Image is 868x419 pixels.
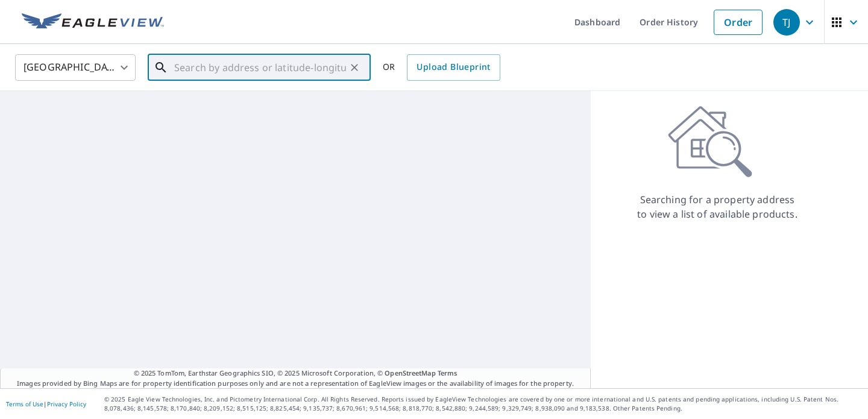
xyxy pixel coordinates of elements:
div: [GEOGRAPHIC_DATA] [15,51,136,84]
p: | [6,400,86,408]
input: Search by address or latitude-longitude [174,51,346,84]
a: Privacy Policy [47,400,86,408]
img: EV Logo [22,13,164,31]
a: Upload Blueprint [407,54,500,81]
p: © 2025 Eagle View Technologies, Inc. and Pictometry International Corp. All Rights Reserved. Repo... [104,395,862,413]
a: OpenStreetMap [385,368,435,377]
p: Searching for a property address to view a list of available products. [637,192,798,221]
button: Clear [346,59,363,76]
a: Order [714,10,763,35]
div: TJ [773,9,800,36]
span: © 2025 TomTom, Earthstar Geographics SIO, © 2025 Microsoft Corporation, © [134,368,458,379]
a: Terms [438,368,458,377]
div: OR [383,54,500,81]
a: Terms of Use [6,400,43,408]
span: Upload Blueprint [417,60,490,75]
